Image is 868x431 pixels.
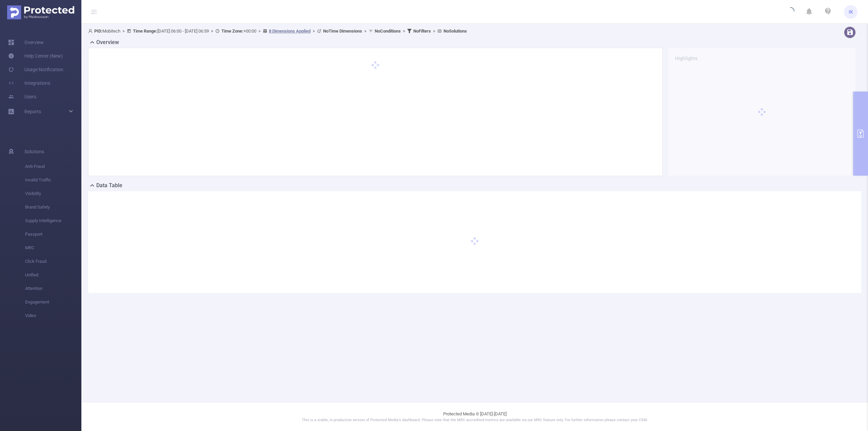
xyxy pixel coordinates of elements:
[25,160,81,173] span: Anti-Fraud
[81,402,868,431] footer: Protected Media © [DATE]-[DATE]
[25,187,81,200] span: Visibility
[8,49,63,63] a: Help Center (New)
[88,28,467,34] span: Mobitech [DATE] 06:00 - [DATE] 06:59 +00:00
[88,29,94,33] i: icon: user
[401,28,407,34] span: >
[209,28,215,34] span: >
[25,228,81,241] span: Passport
[96,38,119,46] h2: Overview
[25,309,81,322] span: Video
[413,28,431,34] b: No Filters
[375,28,401,34] b: No Conditions
[25,241,81,255] span: MRC
[24,145,44,158] span: Solutions
[94,28,102,34] b: PID:
[8,63,63,76] a: Usage Notification
[25,268,81,282] span: Unified
[120,28,127,34] span: >
[25,173,81,187] span: Invalid Traffic
[7,5,74,19] img: Protected Media
[24,109,41,114] span: Reports
[849,5,853,19] span: IK
[443,28,467,34] b: No Solutions
[25,255,81,268] span: Click Fraud
[786,7,794,17] i: icon: loading
[431,28,437,34] span: >
[221,28,243,34] b: Time Zone:
[96,181,122,190] h2: Data Table
[8,36,44,49] a: Overview
[311,28,317,34] span: >
[98,417,851,423] p: This is a stable, in production version of Protected Media's dashboard. Please note that the MRC ...
[25,282,81,295] span: Attention
[25,214,81,228] span: Supply Intelligence
[25,295,81,309] span: Engagement
[133,28,157,34] b: Time Range:
[269,28,311,34] u: 8 Dimensions Applied
[25,200,81,214] span: Brand Safety
[323,28,362,34] b: No Time Dimensions
[256,28,263,34] span: >
[24,105,41,118] a: Reports
[362,28,369,34] span: >
[8,90,36,103] a: Users
[8,76,50,90] a: Integrations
